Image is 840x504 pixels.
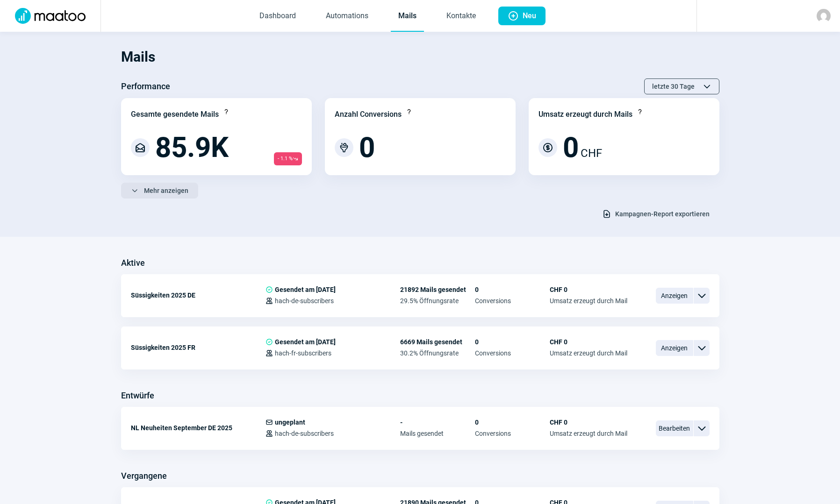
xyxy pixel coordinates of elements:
a: Kontakte [439,1,483,32]
div: Süssigkeiten 2025 FR [131,338,266,357]
span: 0 [475,419,550,426]
a: Automations [318,1,376,32]
div: NL Neuheiten September DE 2025 [131,419,266,437]
h1: Mails [121,41,719,73]
div: Gesamte gesendete Mails [131,109,219,120]
span: Conversions [475,349,550,357]
span: ungeplant [275,419,305,426]
span: Anzeigen [656,288,693,304]
span: Kampagnen-Report exportieren [615,206,710,221]
span: Conversions [475,430,550,437]
span: hach-fr-subscribers [275,349,331,357]
span: - [400,419,475,426]
span: 85.9K [155,134,229,162]
span: 0 [563,134,579,162]
div: Süssigkeiten 2025 DE [131,286,266,305]
h3: Vergangene [121,469,167,483]
button: Kampagnen-Report exportieren [592,206,719,222]
span: hach-de-subscribers [275,297,334,305]
div: Umsatz erzeugt durch Mails [538,109,632,120]
a: Mails [391,1,424,32]
span: 30.2% Öffnungsrate [400,349,475,357]
span: 0 [359,134,375,162]
span: Umsatz erzeugt durch Mail [550,297,627,305]
span: CHF 0 [550,419,627,426]
button: Neu [498,7,546,25]
span: Umsatz erzeugt durch Mail [550,349,627,357]
span: 6669 Mails gesendet [400,338,475,346]
h3: Entwürfe [121,388,154,403]
span: 0 [475,338,550,346]
h3: Performance [121,79,170,94]
span: 0 [475,286,550,293]
span: Gesendet am [DATE] [275,338,336,346]
span: CHF 0 [550,338,627,346]
a: Dashboard [252,1,303,32]
h3: Aktive [121,256,145,270]
span: Anzeigen [656,340,693,356]
span: 29.5% Öffnungsrate [400,297,475,305]
span: Mehr anzeigen [144,183,188,198]
button: Mehr anzeigen [121,183,198,199]
span: Gesendet am [DATE] [275,286,336,293]
span: letzte 30 Tage [652,79,695,94]
span: hach-de-subscribers [275,430,334,437]
img: Logo [9,8,91,24]
img: avatar [817,9,831,23]
span: Bearbeiten [656,420,693,436]
div: Anzahl Conversions [335,109,402,120]
span: Conversions [475,297,550,305]
span: CHF 0 [550,286,627,293]
span: Neu [523,7,536,25]
span: - 1.1 % [274,152,302,165]
span: CHF [581,145,602,162]
span: Umsatz erzeugt durch Mail [550,430,627,437]
span: 21892 Mails gesendet [400,286,475,293]
span: Mails gesendet [400,430,475,437]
